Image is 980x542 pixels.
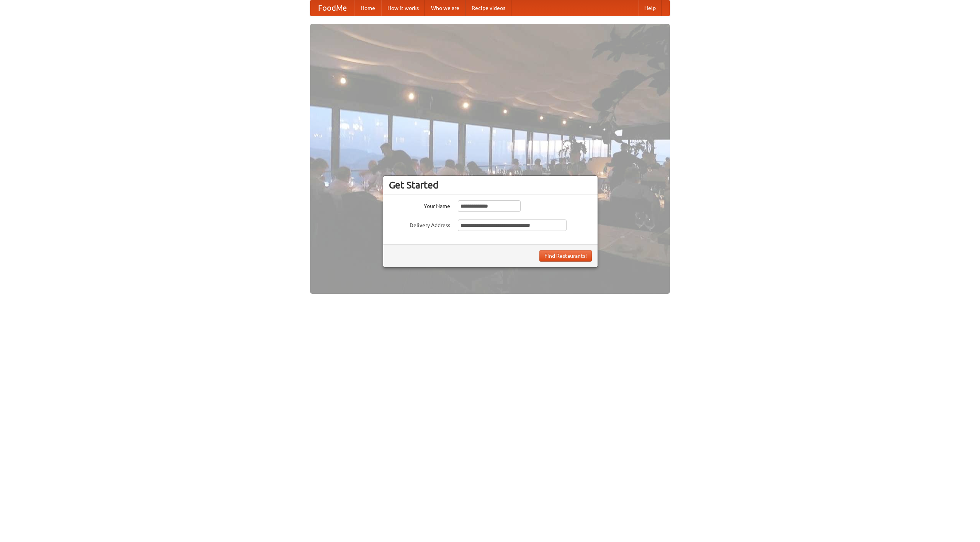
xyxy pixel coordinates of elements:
a: How it works [381,0,425,16]
a: FoodMe [310,0,354,16]
a: Who we are [425,0,465,16]
a: Recipe videos [465,0,511,16]
label: Your Name [389,200,450,210]
button: Find Restaurants! [539,250,592,262]
a: Home [354,0,381,16]
label: Delivery Address [389,219,450,229]
h3: Get Started [389,179,592,191]
a: Help [638,0,662,16]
